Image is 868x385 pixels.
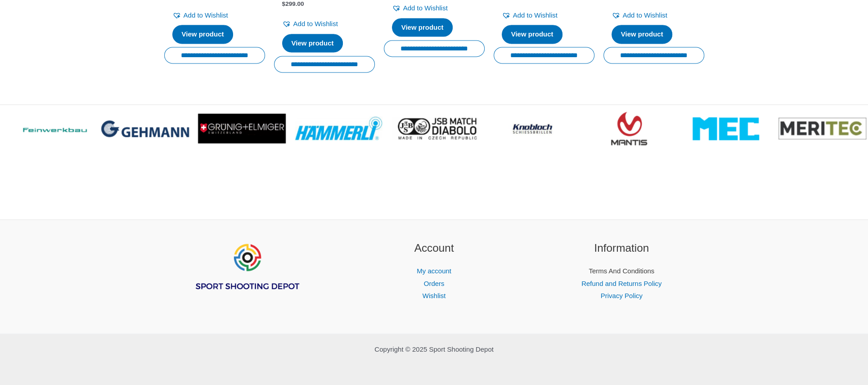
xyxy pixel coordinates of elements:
[513,11,558,19] span: Add to Wishlist
[539,240,704,257] h2: Information
[600,291,642,299] a: Privacy Policy
[539,240,704,302] aside: Footer Widget 3
[417,267,451,274] a: My account
[392,2,448,14] a: Add to Wishlist
[184,11,228,19] span: Add to Wishlist
[172,25,234,44] a: Read more about “3D Laminated Wood Grip, Protouch, Left, size M”
[293,20,338,27] span: Add to Wishlist
[172,9,228,22] a: Add to Wishlist
[623,11,667,19] span: Add to Wishlist
[502,9,558,22] a: Add to Wishlist
[612,25,673,44] a: Read more about “Grip, Laminated, Right, Caribbean Waves, size L”
[282,0,304,7] bdi: 299.00
[581,279,661,287] a: Refund and Returns Policy
[164,343,704,355] p: Copyright © 2025 Sport Shooting Depot
[392,18,453,37] a: Read more about “Walnut Grip, Right, size XL”
[403,4,448,12] span: Add to Wishlist
[351,264,517,302] nav: Account
[351,240,517,302] aside: Footer Widget 2
[589,267,654,274] a: Terms And Conditions
[164,240,329,313] aside: Footer Widget 1
[282,34,343,53] a: Read more about “Laminated Wood Grip, Protouch, Right,Variable M/L”
[423,291,446,299] a: Wishlist
[351,240,517,257] h2: Account
[502,25,563,44] a: Read more about “Walnut Grip, Right, Slim, size XL”
[424,279,445,287] a: Orders
[282,0,286,7] span: $
[282,18,338,30] a: Add to Wishlist
[539,264,704,302] nav: Information
[612,9,667,22] a: Add to Wishlist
